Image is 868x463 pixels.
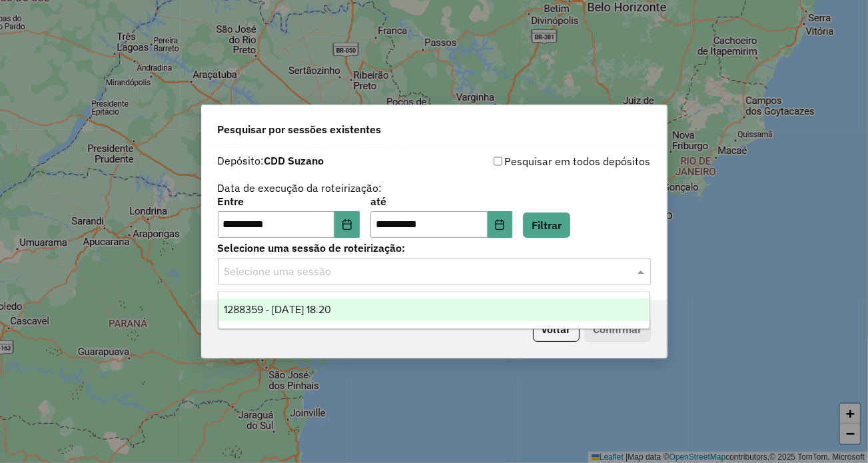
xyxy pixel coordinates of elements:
label: Entre [218,193,360,209]
label: Selecione uma sessão de roteirização: [218,240,651,256]
label: até [370,193,512,209]
div: Pesquisar em todos depósitos [434,153,651,169]
label: Depósito: [218,153,324,169]
strong: CDD Suzano [264,154,324,167]
label: Data de execução da roteirização: [218,180,382,196]
button: Choose Date [334,211,360,238]
button: Choose Date [488,211,513,238]
span: Pesquisar por sessões existentes [218,121,382,137]
ng-dropdown-panel: Options list [218,291,650,329]
button: Filtrar [523,213,570,238]
span: 1288359 - [DATE] 18:20 [224,304,331,315]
